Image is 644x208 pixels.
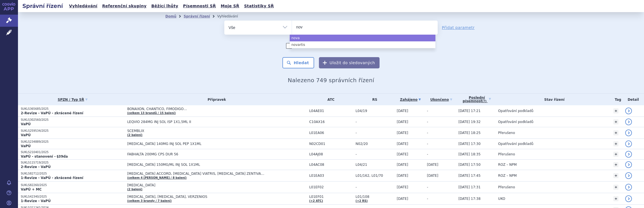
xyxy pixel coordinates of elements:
span: C10AX16 [309,120,353,124]
span: - [427,152,428,156]
strong: VaPÚ [21,133,31,137]
span: [DATE] 17:45 [458,174,481,178]
span: L04AC08 [309,163,353,167]
a: Poslednípísemnost(?) [458,94,495,105]
span: - [427,185,428,189]
a: detail [625,129,632,136]
span: Přerušeno [498,185,515,189]
h2: Správní řízení [18,2,67,10]
span: BONAXON, CHANTICO, FIMODIGO… [127,107,268,111]
label: Zahrnout [DEMOGRAPHIC_DATA] přípravky [286,43,376,49]
span: Opatřování podkladů [498,120,533,124]
a: + [613,108,618,113]
a: SPZN / Typ SŘ [21,96,124,104]
span: - [427,142,428,146]
span: [DATE] [397,174,408,178]
strong: VaPÚ [21,144,31,148]
span: - [427,120,428,124]
a: detail [625,108,632,114]
a: + [613,152,618,157]
span: L04/19 [356,109,394,113]
span: L01EA06 [309,131,353,135]
a: Přidat parametr [442,25,475,30]
span: [MEDICAL_DATA] [127,183,268,187]
span: L01/162, L01/70 [356,174,394,178]
a: detail [625,172,632,179]
a: (celkem 4 [PERSON_NAME] / 8 balení) [127,176,186,179]
span: [DATE] [397,120,408,124]
span: [DATE] 17:31 [458,185,481,189]
span: L01EA03 [309,174,353,178]
span: - [356,152,394,156]
span: [DATE] 17:21 [458,109,481,113]
span: L01EF02 [309,185,353,189]
span: L01/108 [356,195,394,199]
span: [DATE] [397,152,408,156]
p: SUKLS234889/2025 [21,140,124,144]
strong: VaPÚ + MC [21,187,42,191]
strong: 1-Revize - VaPÚ [21,199,51,203]
a: (2 balení) [127,133,142,137]
span: L01EF01 [309,195,353,199]
a: Ukončeno [427,96,456,104]
span: - [427,197,428,201]
span: [DATE] [397,109,408,113]
p: SUKLS82260/2025 [21,183,124,187]
strong: 1-Revize - VaPÚ - zkrácené řízení [21,176,83,180]
span: [MEDICAL_DATA] ACCORD, [MEDICAL_DATA] VIATRIS, [MEDICAL_DATA] ZENTIVA… [127,172,268,176]
strong: 2-Revize - VaPÚ - zkrácené řízení [21,111,83,115]
span: Přerušeno [498,131,515,135]
a: (celkem 13 brandů / 15 balení) [127,111,176,115]
span: N02CD01 [309,142,353,146]
span: [DATE] 17:38 [458,197,481,201]
span: Přerušeno [498,152,515,156]
span: [DATE] 17:30 [458,142,481,146]
button: Hledat [282,57,314,68]
p: SUKLS42340/2025 [21,195,124,199]
th: ATC [306,94,353,105]
span: Nalezeno 749 správních řízení [288,77,374,84]
li: nova [290,35,435,41]
th: Tag [611,94,622,105]
a: Vyhledávání [67,2,99,10]
p: SUKLS82712/2025 [21,172,124,176]
a: + [613,173,618,178]
span: - [356,131,394,135]
span: [DATE] [427,174,439,178]
span: SCEMBLIX [127,129,268,133]
button: Uložit do sledovaných [319,57,380,68]
span: [DATE] 18:25 [458,131,481,135]
a: (2 balení) [127,188,142,191]
a: detail [625,161,632,168]
p: SUKLS210401/2025 [21,150,124,154]
a: Statistiky SŘ [242,2,275,10]
span: - [356,120,394,124]
a: (+2 ATC) [309,199,323,202]
p: SUKLS115719/2025 [21,161,124,165]
a: + [613,196,618,201]
a: + [613,141,618,146]
a: (+2 RS) [356,199,368,202]
span: - [427,109,428,113]
span: [DATE] 17:50 [458,163,481,167]
a: Běžící lhůty [150,2,180,10]
span: [DATE] 18:35 [458,152,481,156]
span: LEQVIO 284MG INJ SOL ISP 1X1,5ML II [127,120,268,124]
span: [MEDICAL_DATA] 140MG INJ SOL PEP 1X1ML [127,142,268,146]
span: UKO [498,197,505,201]
p: SUKLS365685/2025 [21,107,124,111]
strong: VaPÚ [21,122,31,126]
span: N02/20 [356,142,394,146]
a: Písemnosti SŘ [181,2,218,10]
span: [DATE] 19:32 [458,120,481,124]
span: [DATE] [397,131,408,135]
span: L04AE01 [309,109,353,113]
a: detail [625,184,632,191]
abbr: (?) [482,100,487,103]
span: [DATE] [397,163,408,167]
span: [DATE] [397,185,408,189]
a: Zahájeno [397,96,424,104]
span: - [427,131,428,135]
span: [DATE] [397,142,408,146]
th: Detail [622,94,644,105]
